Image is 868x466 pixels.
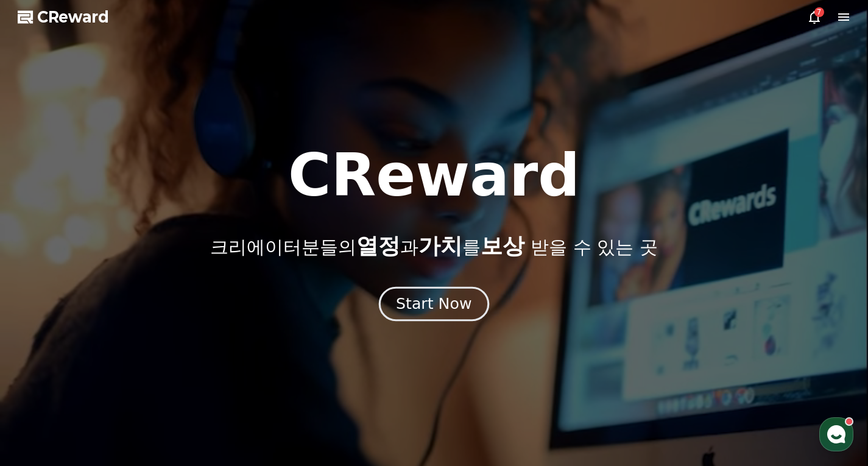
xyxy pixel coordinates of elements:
[481,233,524,258] span: 보상
[418,233,462,258] span: 가치
[807,10,822,24] a: 7
[356,233,400,258] span: 열정
[111,384,126,394] span: 대화
[814,7,824,17] div: 7
[37,7,109,27] span: CReward
[18,7,109,27] a: CReward
[396,294,471,314] div: Start Now
[4,365,80,395] a: 홈
[381,300,487,311] a: Start Now
[157,365,234,395] a: 설정
[379,286,489,321] button: Start Now
[80,365,157,395] a: 대화
[288,146,580,205] h1: CReward
[210,234,657,258] p: 크리에이터분들의 과 를 받을 수 있는 곳
[38,383,46,393] span: 홈
[188,383,203,393] span: 설정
